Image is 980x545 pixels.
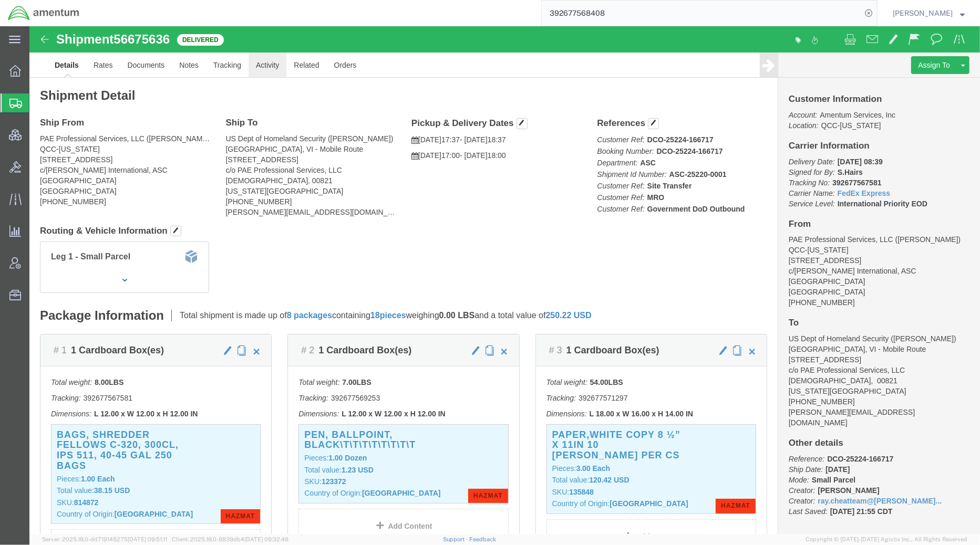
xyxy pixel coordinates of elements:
[29,26,980,534] iframe: FS Legacy Container
[42,536,167,542] span: Server: 2025.18.0-dd719145275
[128,536,167,542] span: [DATE] 09:51:11
[172,536,288,542] span: Client: 2025.18.0-9839db4
[443,536,469,542] a: Support
[893,7,953,19] span: Jason Champagne
[244,536,288,542] span: [DATE] 09:32:48
[469,536,496,542] a: Feedback
[892,7,965,19] button: [PERSON_NAME]
[7,5,80,21] img: logo
[806,535,967,544] span: Copyright © [DATE]-[DATE] Agistix Inc., All Rights Reserved
[542,1,861,26] input: Search for shipment number, reference number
